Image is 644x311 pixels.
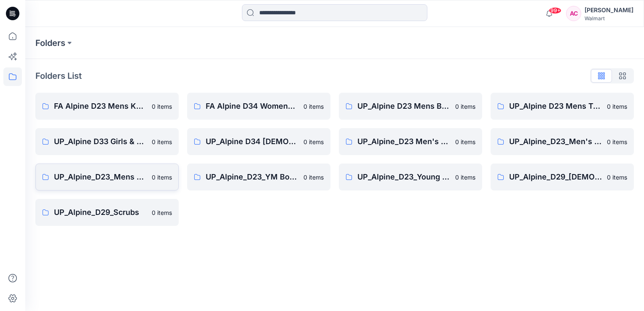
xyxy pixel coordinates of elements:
[509,100,602,112] p: UP_Alpine D23 Mens Tops
[303,137,324,146] p: 0 items
[455,173,475,182] p: 0 items
[585,5,633,15] div: [PERSON_NAME]
[303,102,324,111] p: 0 items
[187,164,330,190] a: UP_Alpine_D23_YM Bottoms0 items
[35,199,179,226] a: UP_Alpine_D29_Scrubs0 items
[54,206,147,218] p: UP_Alpine_D29_Scrubs
[339,164,482,190] a: UP_Alpine_D23_Young Mens (YM)0 items
[491,164,634,190] a: UP_Alpine_D29_[DEMOGRAPHIC_DATA] Sleepwear0 items
[152,137,172,146] p: 0 items
[339,128,482,155] a: UP_Alpine_D23 Men's Sleep & Lounge0 items
[607,137,627,146] p: 0 items
[607,173,627,182] p: 0 items
[357,136,450,147] p: UP_Alpine_D23 Men's Sleep & Lounge
[35,37,65,49] a: Folders
[339,93,482,120] a: UP_Alpine D23 Mens Bottoms0 items
[206,100,298,112] p: FA Alpine D34 Womens Knits
[54,171,147,183] p: UP_Alpine_D23_Mens Active
[509,171,602,183] p: UP_Alpine_D29_[DEMOGRAPHIC_DATA] Sleepwear
[187,93,330,120] a: FA Alpine D34 Womens Knits0 items
[607,102,627,111] p: 0 items
[549,7,561,14] span: 99+
[491,93,634,120] a: UP_Alpine D23 Mens Tops0 items
[54,100,147,112] p: FA Alpine D23 Mens Knits
[357,171,450,183] p: UP_Alpine_D23_Young Mens (YM)
[35,93,179,120] a: FA Alpine D23 Mens Knits0 items
[152,102,172,111] p: 0 items
[152,173,172,182] p: 0 items
[152,208,172,217] p: 0 items
[54,136,147,147] p: UP_Alpine D33 Girls & D 24 Boys Active
[35,70,82,82] p: Folders List
[187,128,330,155] a: UP_Alpine D34 [DEMOGRAPHIC_DATA] Active0 items
[206,136,298,147] p: UP_Alpine D34 [DEMOGRAPHIC_DATA] Active
[566,6,581,21] div: AC
[357,100,450,112] p: UP_Alpine D23 Mens Bottoms
[585,15,633,21] div: Walmart
[455,137,475,146] p: 0 items
[35,164,179,190] a: UP_Alpine_D23_Mens Active0 items
[509,136,602,147] p: UP_Alpine_D23_Men's Outerwear
[491,128,634,155] a: UP_Alpine_D23_Men's Outerwear0 items
[35,128,179,155] a: UP_Alpine D33 Girls & D 24 Boys Active0 items
[206,171,298,183] p: UP_Alpine_D23_YM Bottoms
[455,102,475,111] p: 0 items
[303,173,324,182] p: 0 items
